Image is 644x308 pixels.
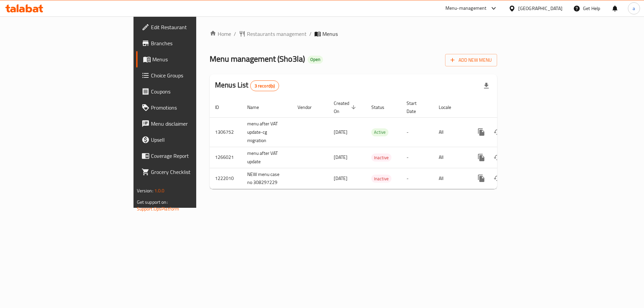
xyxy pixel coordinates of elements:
[251,83,279,89] span: 3 record(s)
[242,117,292,147] td: menu after VAT update-cg migration
[242,147,292,168] td: menu after VAT update
[136,132,241,148] a: Upsell
[136,100,241,116] a: Promotions
[154,186,165,195] span: 1.0.0
[215,80,279,91] h2: Menus List
[136,51,241,67] a: Menus
[401,117,433,147] td: -
[215,103,228,111] span: ID
[334,128,347,136] span: [DATE]
[439,103,460,111] span: Locale
[151,168,236,176] span: Grocery Checklist
[309,30,312,38] li: /
[151,136,236,144] span: Upsell
[136,148,241,164] a: Coverage Report
[334,99,358,115] span: Created On
[468,97,543,118] th: Actions
[136,19,241,35] a: Edit Restaurant
[489,124,505,140] button: Change Status
[473,124,489,140] button: more
[371,153,391,162] div: Inactive
[445,4,487,12] div: Menu-management
[247,103,268,111] span: Name
[401,168,433,189] td: -
[371,128,388,136] span: Active
[210,30,497,38] nav: breadcrumb
[450,56,492,64] span: Add New Menu
[371,103,393,111] span: Status
[401,147,433,168] td: -
[433,117,468,147] td: All
[334,153,347,162] span: [DATE]
[137,186,153,195] span: Version:
[136,67,241,83] a: Choice Groups
[407,99,425,115] span: Start Date
[489,170,505,186] button: Change Status
[334,174,347,183] span: [DATE]
[445,54,497,66] button: Add New Menu
[308,56,323,64] div: Open
[137,198,168,206] span: Get support on:
[152,55,236,63] span: Menus
[473,170,489,186] button: more
[371,175,391,183] span: Inactive
[478,78,494,94] div: Export file
[633,5,635,12] span: a
[247,30,307,38] span: Restaurants management
[151,104,236,112] span: Promotions
[518,5,562,12] div: [GEOGRAPHIC_DATA]
[151,87,236,96] span: Coupons
[308,57,323,62] span: Open
[473,149,489,166] button: more
[371,154,391,162] span: Inactive
[298,103,320,111] span: Vendor
[151,39,236,47] span: Branches
[151,71,236,79] span: Choice Groups
[151,23,236,31] span: Edit Restaurant
[136,164,241,180] a: Grocery Checklist
[136,35,241,51] a: Branches
[136,116,241,132] a: Menu disclaimer
[433,168,468,189] td: All
[210,51,305,66] span: Menu management ( Sho3la )
[210,97,543,189] table: enhanced table
[151,152,236,160] span: Coverage Report
[137,204,179,213] a: Support.OpsPlatform
[433,147,468,168] td: All
[371,175,391,183] div: Inactive
[322,30,338,38] span: Menus
[239,30,307,38] a: Restaurants management
[242,168,292,189] td: NEW menu case no 308297229
[136,83,241,100] a: Coupons
[250,80,279,91] div: Total records count
[489,149,505,166] button: Change Status
[151,120,236,128] span: Menu disclaimer
[371,128,388,136] div: Active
